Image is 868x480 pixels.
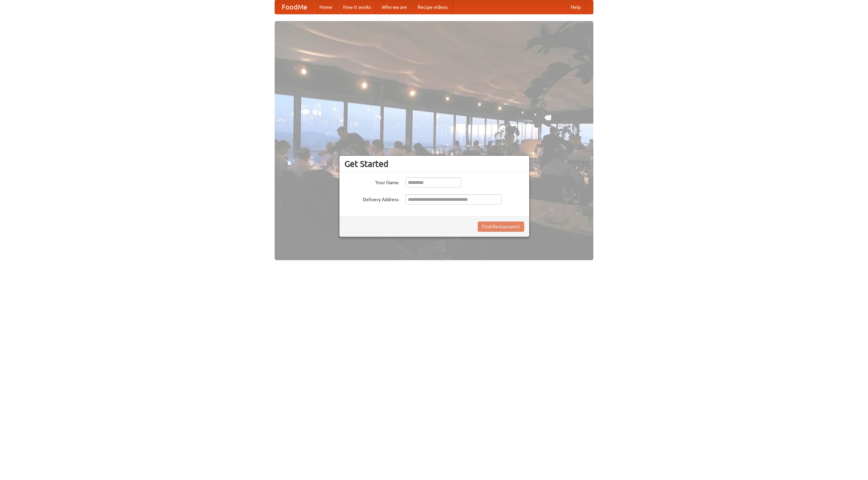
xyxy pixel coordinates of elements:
a: FoodMe [275,0,314,14]
a: Who we are [376,0,412,14]
a: Home [314,0,338,14]
label: Delivery Address [344,194,399,203]
a: How it works [338,0,376,14]
a: Recipe videos [412,0,453,14]
a: Help [565,0,586,14]
button: Find Restaurants! [478,222,524,232]
h3: Get Started [344,159,524,169]
label: Your Name [344,177,399,186]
